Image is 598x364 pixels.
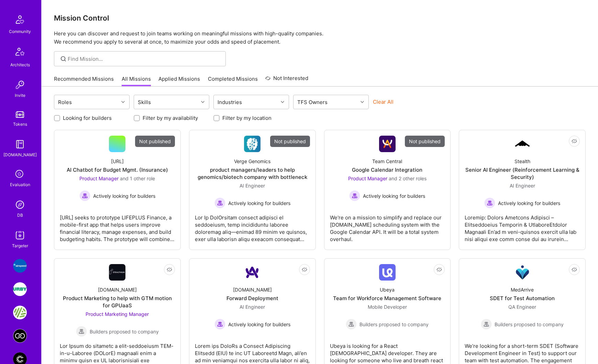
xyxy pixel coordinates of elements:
img: Actively looking for builders [79,190,90,201]
a: Not publishedCompany LogoVerge Genomicsproduct managers/leaders to help genomics/biotech company ... [195,136,310,244]
img: tokens [16,111,24,118]
img: Builders proposed to company [346,319,357,330]
i: icon Chevron [281,100,284,104]
div: Architects [10,61,30,68]
img: Company Logo [244,264,261,281]
span: Actively looking for builders [228,200,290,207]
i: icon Chevron [121,100,125,104]
img: Builders proposed to company [76,326,87,337]
div: Not published [405,136,445,147]
div: product managers/leaders to help genomics/biotech company with bottleneck [195,166,310,181]
a: Completed Missions [208,75,258,87]
div: Roles [56,97,74,107]
img: Company Logo [379,136,396,152]
i: icon EyeClosed [572,267,577,272]
div: Team for Workforce Management Software [333,295,441,302]
img: Actively looking for builders [349,190,360,201]
a: Airspeed: A platform to help employees feel more connected and celebrated [11,259,29,273]
img: Everpage Core Product Team [13,329,27,343]
div: Not published [135,136,175,147]
span: QA Engineer [508,304,536,310]
div: [DOMAIN_NAME] [233,286,272,293]
div: Loremip: Dolors Ametcons Adipisci – Elitseddoeius Temporin & UtlaboreEtdolor Magnaali En’ad m ven... [465,208,580,243]
span: Builders proposed to company [495,321,564,328]
a: Urby: Booking & Website redesign [11,282,29,296]
a: Not Interested [265,74,308,87]
div: Invite [15,92,25,99]
span: and 1 other role [120,175,155,181]
label: Filter by my location [222,114,272,122]
div: Team Central [372,158,402,165]
span: Builders proposed to company [90,328,159,335]
a: Gene Food: Personalized nutrition powered by DNA [11,306,29,319]
div: Tokens [13,121,27,128]
span: Actively looking for builders [363,192,425,200]
span: Actively looking for builders [228,321,290,328]
img: Company Logo [109,264,125,281]
div: Senior AI Engineer (Reinforcement Learning & Security) [465,166,580,181]
span: Actively looking for builders [93,192,155,200]
p: Here you can discover and request to join teams working on meaningful missions with high-quality ... [54,30,586,46]
img: Company Logo [514,264,531,281]
div: Not published [270,136,310,147]
div: [URL] seeks to prototype LIFEPLUS Finance, a mobile-first app that helps users improve financial ... [60,208,175,243]
span: Product Marketing Manager [86,311,149,317]
i: icon SearchGrey [59,55,67,63]
i: icon EyeClosed [572,138,577,144]
a: Not published[URL]AI Chatbot for Budget Mgmt. (Insurance)Product Manager and 1 other roleActively... [60,136,175,244]
img: Admin Search [13,198,27,212]
i: icon Chevron [361,100,364,104]
div: TFS Owners [296,97,329,107]
a: All Missions [122,75,151,87]
div: SDET for Test Automation [490,295,555,302]
span: AI Engineer [510,183,535,189]
div: [URL] [111,158,124,165]
span: Product Manager [79,175,119,181]
div: Verge Genomics [234,158,270,165]
img: Actively looking for builders [484,197,495,208]
a: Company LogoStealthSenior AI Engineer (Reinforcement Learning & Security)AI Engineer Actively loo... [465,136,580,244]
img: Company Logo [244,136,261,152]
span: AI Engineer [240,183,265,189]
i: icon SelectionTeam [13,168,26,181]
div: MedArrive [511,286,534,293]
a: Recommended Missions [54,75,114,87]
img: Company Logo [379,264,396,281]
div: Evaluation [10,181,30,188]
div: AI Chatbot for Budget Mgmt. (Insurance) [67,166,168,173]
div: [DOMAIN_NAME] [3,151,37,158]
div: Lor Ip DolOrsitam consect adipisci el seddoeiusm, temp incididuntu laboree doloremag aliq—enimad ... [195,208,310,243]
div: Ubeya [380,286,395,293]
img: Urby: Booking & Website redesign [13,282,27,296]
span: Product Manager [348,175,387,181]
div: Industries [216,97,244,107]
div: Skills [136,97,153,107]
div: Product Marketing to help with GTM motion for GPUaaS [60,295,175,309]
label: Looking for builders [63,114,112,122]
img: guide book [13,137,27,151]
label: Filter by my availability [143,114,198,122]
img: Airspeed: A platform to help employees feel more connected and celebrated [13,259,27,273]
h3: Mission Control [54,14,586,22]
div: [DOMAIN_NAME] [98,286,137,293]
img: Company Logo [514,139,531,148]
img: Actively looking for builders [214,319,225,330]
img: Community [12,11,28,28]
img: Architects [12,45,28,61]
div: Google Calendar Integration [352,166,422,173]
img: Builders proposed to company [481,319,492,330]
div: Stealth [514,158,530,165]
div: We're on a mission to simplify and replace our [DOMAIN_NAME] scheduling system with the Google Ca... [330,208,445,243]
span: and 2 other roles [389,175,427,181]
button: Clear All [373,98,394,105]
img: Invite [13,78,27,92]
span: Actively looking for builders [498,200,560,207]
a: Not publishedCompany LogoTeam CentralGoogle Calendar IntegrationProduct Manager and 2 other roles... [330,136,445,244]
i: icon EyeClosed [167,267,172,272]
i: icon EyeClosed [302,267,307,272]
i: icon EyeClosed [436,267,442,272]
i: icon Chevron [201,100,204,104]
div: Targeter [12,242,28,249]
div: Community [9,28,31,35]
img: Actively looking for builders [214,197,225,208]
